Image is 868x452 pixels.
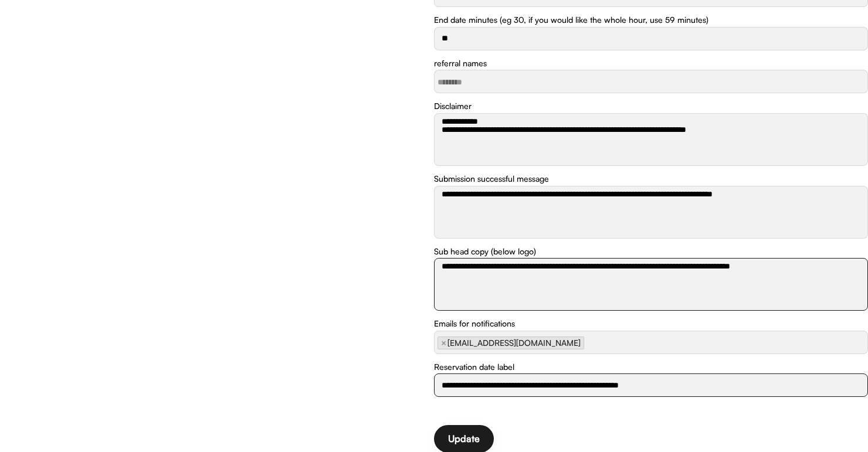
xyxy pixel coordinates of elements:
button: Update [434,425,494,452]
div: Disclaimer [434,100,472,112]
div: Submission successful message [434,173,549,185]
div: Sub head copy (below logo) [434,246,536,257]
div: End date minutes (eg 30, if you would like the whole hour, use 59 minutes) [434,14,708,26]
li: Arti@the86.nyc [438,337,584,349]
div: referral names [434,57,487,69]
span: × [441,339,446,347]
div: Reservation date label [434,361,514,373]
div: Emails for notifications [434,318,515,329]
